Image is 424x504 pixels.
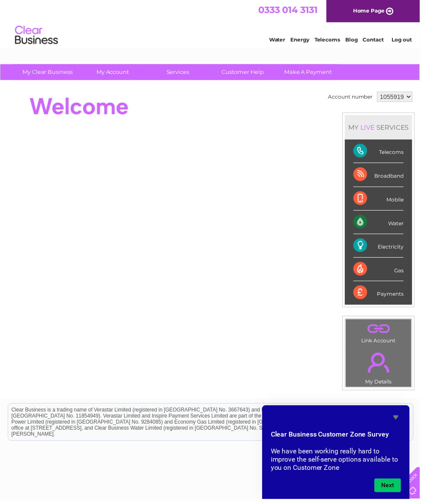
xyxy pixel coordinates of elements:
[78,65,150,81] a: My Account
[293,37,312,43] a: Energy
[348,116,416,141] div: MY SERVICES
[272,37,288,43] a: Water
[273,434,405,448] h2: Clear Business Customer Zone Survey
[349,37,361,43] a: Blog
[276,65,347,81] a: Make A Payment
[357,189,408,213] div: Mobile
[351,325,413,340] a: .
[15,22,59,49] img: logo.png
[366,37,388,43] a: Contact
[357,213,408,236] div: Water
[357,165,408,188] div: Broadband
[395,37,416,43] a: Log out
[349,349,416,391] td: My Details
[357,236,408,260] div: Electricity
[261,4,321,15] a: 0333 014 3131
[13,65,84,81] a: My Clear Business
[395,416,405,427] button: Hide survey
[329,90,379,105] td: Account number
[144,65,215,81] a: Services
[351,351,413,381] a: .
[357,260,408,284] div: Gas
[357,141,408,165] div: Telecoms
[362,124,380,133] div: LIVE
[378,483,405,497] button: Next question
[357,284,408,307] div: Payments
[273,452,405,476] p: We have been working really hard to improve the self-serve options available to you on Customer Zone
[210,65,281,81] a: Customer Help
[349,322,416,349] td: Link Account
[273,416,405,497] div: Clear Business Customer Zone Survey
[318,37,344,43] a: Telecoms
[8,5,417,42] div: Clear Business is a trading name of Verastar Limited (registered in [GEOGRAPHIC_DATA] No. 3667643...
